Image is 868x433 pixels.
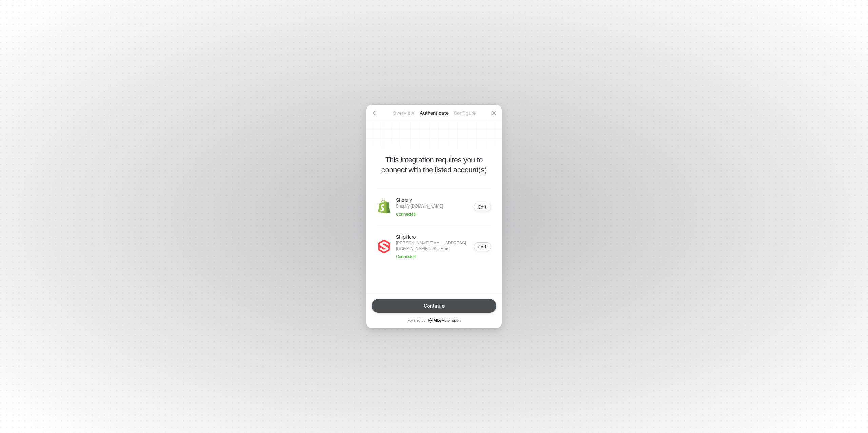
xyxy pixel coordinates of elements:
a: icon-success [428,318,461,323]
button: Continue [372,299,496,313]
button: Edit [474,242,491,251]
p: This integration requires you to connect with the listed account(s) [377,155,491,175]
p: Shopify [DOMAIN_NAME] [396,203,443,209]
img: icon [377,240,391,253]
p: Powered by [407,318,461,323]
p: Authenticate [419,110,449,116]
p: Connected [396,212,443,217]
p: Overview [388,110,419,116]
p: Configure [449,110,480,116]
p: ShipHero [396,234,470,240]
button: Edit [474,203,491,211]
p: Shopify [396,197,443,203]
img: icon [377,200,391,214]
div: Edit [478,244,487,249]
div: Continue [423,303,445,309]
p: [PERSON_NAME][EMAIL_ADDRESS][DOMAIN_NAME]'s ShipHero [396,240,470,251]
span: icon-arrow-left [372,110,377,116]
span: icon-close [491,110,496,116]
p: Connected [396,254,470,259]
div: Edit [478,204,487,210]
